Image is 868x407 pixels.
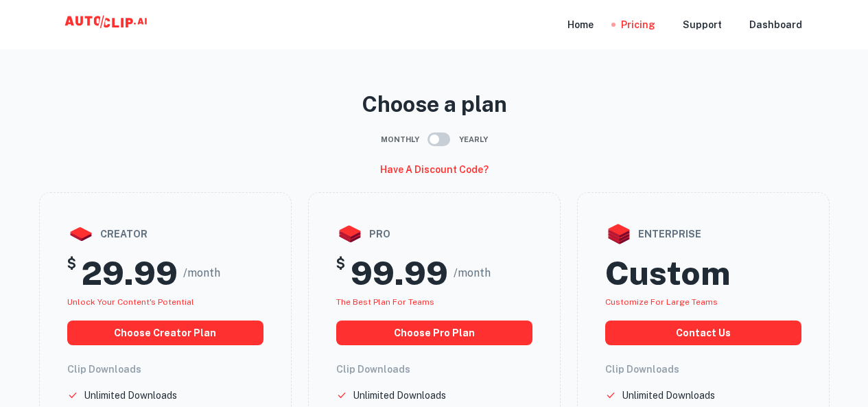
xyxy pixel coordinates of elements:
[605,220,801,248] div: enterprise
[605,297,718,307] span: Customize for large teams
[375,158,494,181] button: Have a discount code?
[605,321,801,345] button: Contact us
[605,362,801,377] h6: Clip Downloads
[336,362,532,377] h6: Clip Downloads
[336,297,434,307] span: The best plan for teams
[381,134,419,146] span: Monthly
[459,134,488,146] span: Yearly
[39,88,830,121] p: Choose a plan
[84,388,177,403] p: Unlimited Downloads
[605,253,730,293] h2: Custom
[336,220,532,248] div: pro
[67,321,263,345] button: choose creator plan
[183,265,220,281] span: /month
[380,162,489,177] h6: Have a discount code?
[67,362,263,377] h6: Clip Downloads
[336,321,532,345] button: choose pro plan
[336,253,345,293] h5: $
[454,265,491,281] span: /month
[67,253,76,293] h5: $
[351,253,448,293] h2: 99.99
[622,388,715,403] p: Unlimited Downloads
[67,220,263,248] div: creator
[353,388,446,403] p: Unlimited Downloads
[82,253,178,293] h2: 29.99
[67,297,194,307] span: Unlock your Content's potential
